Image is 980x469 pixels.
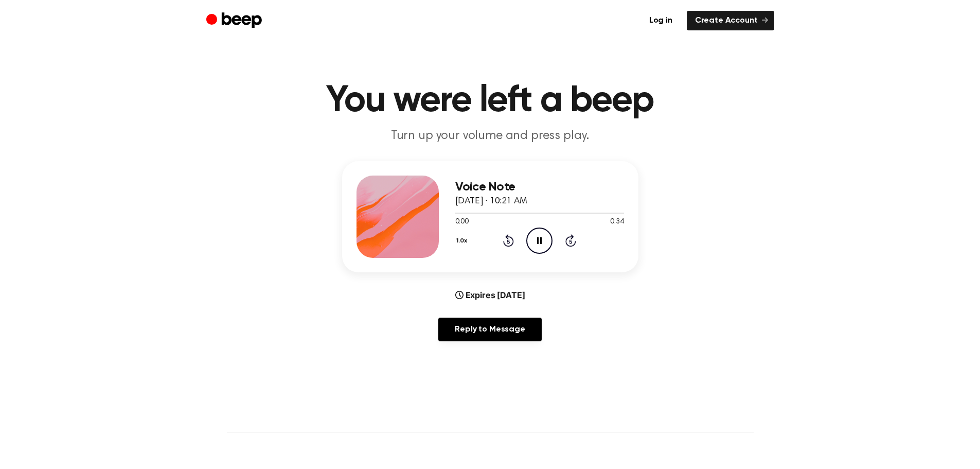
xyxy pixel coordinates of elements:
[455,217,469,228] span: 0:00
[455,232,471,250] button: 1.0x
[610,217,623,228] span: 0:34
[455,197,527,206] span: [DATE] · 10:21 AM
[641,11,681,30] a: Log in
[687,11,774,30] a: Create Account
[455,289,525,301] div: Expires [DATE]
[227,82,754,119] h1: You were left a beep
[206,11,264,31] a: Beep
[438,318,541,341] a: Reply to Message
[293,128,688,145] p: Turn up your volume and press play.
[455,180,624,194] h3: Voice Note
